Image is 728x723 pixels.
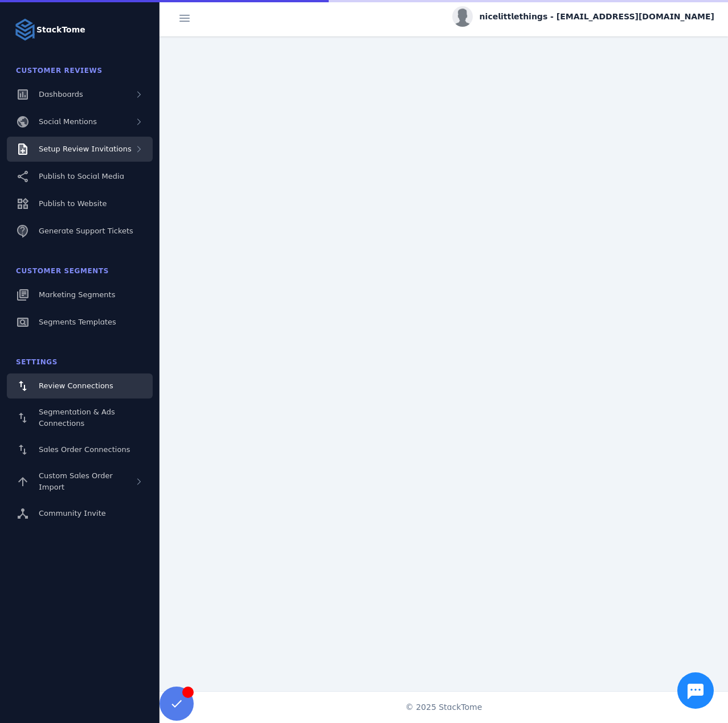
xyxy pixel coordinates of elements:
a: Segments Templates [7,310,153,335]
button: nicelittlethings - [EMAIL_ADDRESS][DOMAIN_NAME] [452,6,714,27]
span: Marketing Segments [39,290,115,299]
a: Sales Order Connections [7,437,153,462]
a: Generate Support Tickets [7,219,153,244]
span: Customer Segments [16,267,109,275]
span: Publish to Social Media [39,172,124,180]
span: Publish to Website [39,199,107,208]
a: Segmentation & Ads Connections [7,401,153,435]
span: Generate Support Tickets [39,227,133,235]
span: Segmentation & Ads Connections [39,408,115,428]
span: Dashboards [39,90,83,98]
span: Settings [16,358,58,366]
img: Logo image [14,18,36,41]
span: Sales Order Connections [39,445,130,454]
span: Review Connections [39,381,113,390]
span: nicelittlethings - [EMAIL_ADDRESS][DOMAIN_NAME] [480,11,714,23]
span: Setup Review Invitations [39,145,132,153]
span: Community Invite [39,509,106,517]
a: Review Connections [7,373,153,399]
span: © 2025 StackTome [406,701,482,713]
a: Publish to Social Media [7,164,153,189]
span: Custom Sales Order Import [39,471,113,491]
img: profile.jpg [452,6,473,27]
span: Customer Reviews [16,67,103,75]
a: Publish to Website [7,191,153,216]
strong: StackTome [36,24,85,36]
a: Community Invite [7,501,153,526]
a: Marketing Segments [7,282,153,307]
span: Social Mentions [39,117,97,126]
span: Segments Templates [39,318,116,326]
